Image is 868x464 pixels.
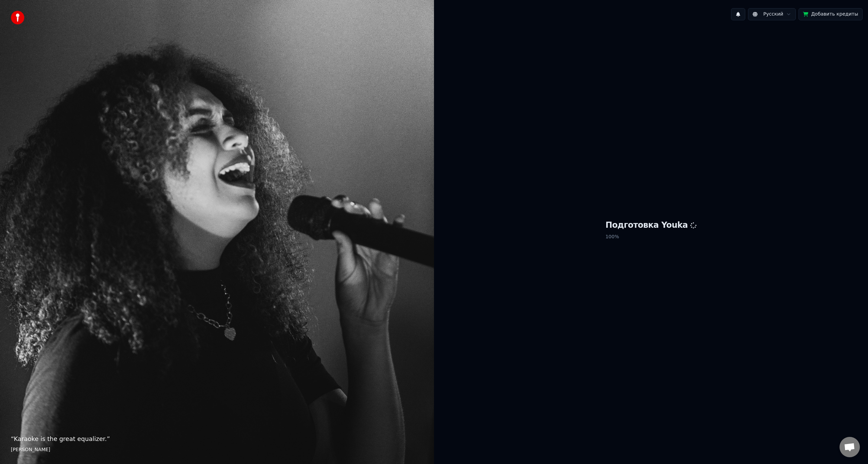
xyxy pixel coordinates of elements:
div: Open chat [840,437,860,457]
h1: Подготовка Youka [606,220,697,231]
footer: [PERSON_NAME] [11,446,423,453]
p: 100 % [606,231,697,243]
button: Добавить кредиты [798,8,863,20]
img: youka [11,11,24,24]
p: “ Karaoke is the great equalizer. ” [11,434,423,444]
